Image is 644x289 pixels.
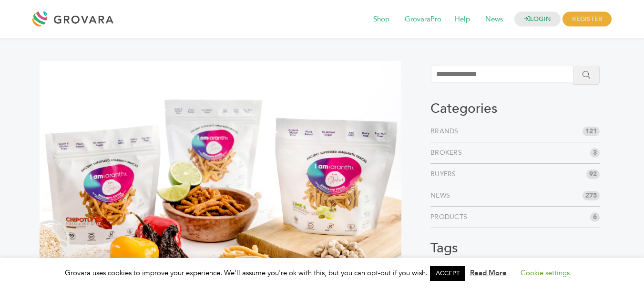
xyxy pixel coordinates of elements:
[586,169,600,179] span: 92
[583,191,600,200] span: 275
[430,212,471,222] a: Products
[430,127,462,136] a: Brands
[590,212,600,222] span: 6
[448,10,477,29] span: Help
[430,266,465,281] a: ACCEPT
[430,191,454,200] a: News
[562,12,612,27] span: REGISTER
[583,127,600,136] span: 121
[448,14,477,25] a: Help
[398,14,448,25] a: GrovaraPro
[430,148,466,158] a: Brokers
[367,10,396,29] span: Shop
[514,12,561,27] a: LOGIN
[470,268,507,278] a: Read More
[430,169,460,179] a: Buyers
[398,10,448,29] span: GrovaraPro
[430,240,600,257] h3: Tags
[367,14,396,25] a: Shop
[430,101,600,117] h3: Categories
[521,268,570,278] a: Cookie settings
[65,268,579,278] span: Grovara uses cookies to improve your experience. We'll assume you're ok with this, but you can op...
[479,10,510,29] span: News
[479,14,510,25] a: News
[590,148,600,158] span: 3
